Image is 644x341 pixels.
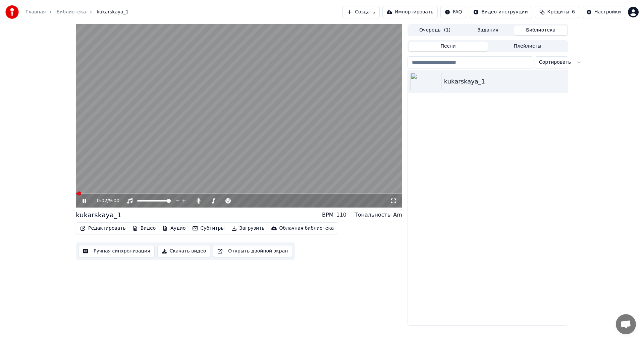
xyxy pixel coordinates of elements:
[76,210,121,220] div: kukarskaya_1
[572,9,575,15] span: 6
[97,197,113,204] div: /
[469,6,532,18] button: Видео-инструкции
[97,9,128,15] span: kukarskaya_1
[25,9,46,15] a: Главная
[594,9,621,15] div: Настройки
[213,245,292,257] button: Открыть двойной экран
[336,211,346,219] div: 110
[25,9,129,15] nav: breadcrumb
[547,9,569,15] span: Кредиты
[444,77,565,86] div: kukarskaya_1
[462,25,515,35] button: Задания
[488,42,567,51] button: Плейлисты
[157,245,211,257] button: Скачать видео
[355,211,390,219] div: Тональность
[78,245,155,257] button: Ручная синхронизация
[535,6,579,18] button: Кредиты6
[229,224,267,233] button: Загрузить
[160,224,188,233] button: Аудио
[5,5,19,19] img: youka
[56,9,86,15] a: Библиотека
[409,25,462,35] button: Очередь
[444,27,450,34] span: ( 1 )
[539,59,571,66] span: Сортировать
[97,197,107,204] span: 0:02
[77,224,128,233] button: Редактировать
[109,197,119,204] span: 9:00
[190,224,227,233] button: Субтитры
[382,6,438,18] button: Импортировать
[342,6,379,18] button: Создать
[409,42,488,51] button: Песни
[393,211,402,219] div: Am
[514,25,567,35] button: Библиотека
[322,211,333,219] div: BPM
[582,6,625,18] button: Настройки
[440,6,466,18] button: FAQ
[616,314,636,334] a: Открытый чат
[279,225,334,232] div: Облачная библиотека
[130,224,159,233] button: Видео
